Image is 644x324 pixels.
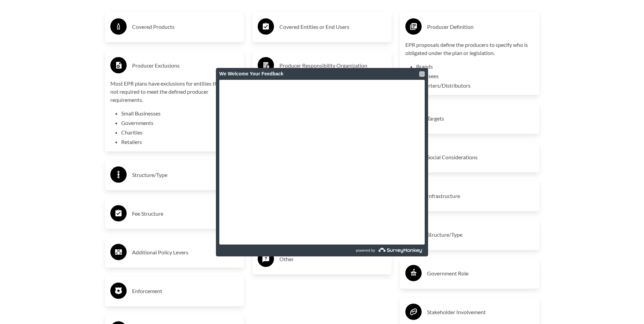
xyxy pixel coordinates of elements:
[427,21,534,32] h3: Producer Definition
[132,60,239,71] h3: Producer Exclusions
[110,79,239,104] p: Most EPR plans have exclusions for entities that are not required to meet the defined producer re...
[279,21,386,32] h3: Covered Entities or End Users
[121,128,239,137] li: Charities
[416,72,534,80] li: Licensees
[121,138,239,146] li: Retailers
[279,254,386,265] h3: Other
[121,109,239,118] li: Small Businesses
[427,152,534,163] h3: Social Considerations
[405,41,534,57] p: EPR proposals define the producers to specify who is obligated under the plan or legislation.
[132,21,239,32] h3: Covered Products
[323,245,425,256] a: powered by
[427,191,534,201] h3: Infrastructure
[427,268,534,279] h3: Government Role
[427,307,534,318] h3: Stakeholder Involvement
[427,113,534,124] h3: Targets
[132,208,239,219] h3: Fee Structure
[121,119,239,127] li: Governments
[416,82,534,90] li: Importers/Distributors
[132,247,239,258] h3: Additional Policy Levers
[427,229,534,240] h3: Structure/Type
[279,60,386,71] h3: Producer Responsibility Organization
[132,169,239,180] h3: Structure/Type
[132,286,239,296] h3: Enforcement
[416,62,534,71] li: Brands
[219,68,425,80] div: We Welcome Your Feedback
[356,245,375,256] span: powered by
